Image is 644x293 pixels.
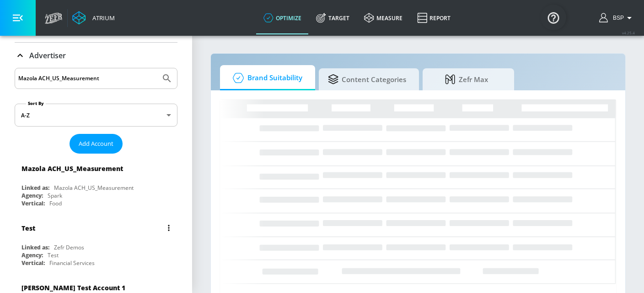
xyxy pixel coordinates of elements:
a: Target [309,1,357,34]
div: [PERSON_NAME] Test Account 1 [21,283,125,292]
span: login as: bsp_linking@zefr.com [609,15,624,21]
div: Mazola ACH_US_MeasurementLinked as:Mazola ACH_US_MeasurementAgency:SparkVertical:Food [15,157,177,210]
a: optimize [256,1,309,34]
div: Linked as: [21,184,49,192]
button: Add Account [70,134,123,154]
div: Spark [48,192,62,199]
div: Zefr Demos [54,243,84,251]
button: BSP [599,12,635,23]
a: Report [410,1,458,34]
a: measure [357,1,410,34]
div: Test [21,224,35,232]
div: Vertical: [21,199,45,207]
div: A-Z [15,104,177,127]
div: Agency: [21,192,43,199]
div: Advertiser [15,43,177,68]
a: Atrium [72,11,115,25]
p: Advertiser [29,50,66,61]
span: v 4.25.4 [622,30,635,35]
div: Mazola ACH_US_Measurement [21,164,123,173]
div: Linked as: [21,243,49,251]
input: Search by name [18,72,157,84]
span: Content Categories [328,68,406,90]
div: TestLinked as:Zefr DemosAgency:TestVertical:Financial Services [15,217,177,269]
span: Brand Suitability [229,67,302,89]
div: Mazola ACH_US_Measurement [54,184,134,192]
div: Test [48,251,59,259]
div: Agency: [21,251,43,259]
button: Open Resource Center [541,5,566,30]
div: Food [49,199,62,207]
span: Add Account [79,138,113,149]
div: Vertical: [21,259,45,267]
span: Zefr Max [432,68,501,90]
div: Atrium [89,14,115,22]
div: Financial Services [49,259,95,267]
button: Submit Search [157,68,177,88]
label: Sort By [26,100,46,106]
